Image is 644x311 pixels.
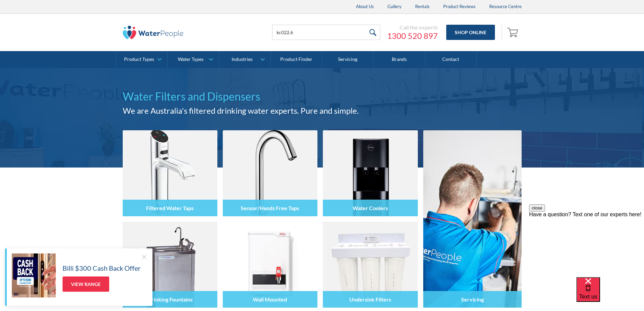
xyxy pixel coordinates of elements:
[223,222,317,308] img: Wall Mounted
[272,25,380,40] input: Search products
[576,277,644,311] iframe: podium webchat widget bubble
[349,296,391,303] h4: Undersink Filters
[529,204,644,286] iframe: podium webchat widget prompt
[178,57,204,62] div: Water Types
[219,51,270,68] a: Industries
[146,205,194,211] h4: Filtered Water Taps
[147,296,193,303] h4: Drinking Fountains
[387,24,438,31] div: Call the experts
[63,276,109,292] a: View Range
[223,130,317,216] img: Sensor/Hands Free Taps
[123,26,184,39] img: The Water People
[63,263,141,273] h5: Billi $300 Cash Back Offer
[374,51,425,68] a: Brands
[124,57,154,62] div: Product Types
[423,130,522,308] a: Servicing
[505,24,522,41] a: Open empty cart
[241,205,299,211] h4: Sensor/Hands Free Taps
[271,51,322,68] a: Product Finder
[123,130,217,216] img: Filtered Water Taps
[387,31,438,41] a: 1300 520 897
[323,130,418,216] img: Water Coolers
[12,253,56,297] img: Billi $300 Cash Back Offer
[322,51,374,68] a: Servicing
[507,27,520,38] img: shopping cart
[446,25,495,40] a: Shop Online
[232,57,253,62] div: Industries
[253,296,287,303] h4: Wall Mounted
[461,296,484,303] h4: Servicing
[353,205,388,211] h4: Water Coolers
[116,51,167,68] a: Product Types
[323,222,418,308] img: Undersink Filters
[123,222,217,308] img: Drinking Fountains
[168,51,219,68] a: Water Types
[425,51,477,68] a: Contact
